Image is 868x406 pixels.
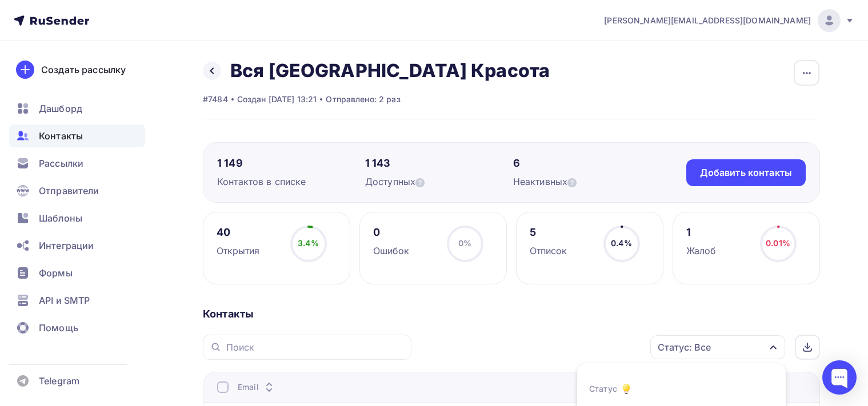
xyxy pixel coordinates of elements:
[373,226,410,239] div: 0
[230,59,550,82] h2: Вся [GEOGRAPHIC_DATA] Красота
[326,94,400,105] div: Отправлено: 2 раз
[39,266,73,280] span: Формы
[9,207,145,230] a: Шаблоны
[700,166,792,179] div: Добавить контакты
[9,97,145,120] a: Дашборд
[513,156,661,170] div: 6
[9,179,145,202] a: Отправители
[39,184,99,198] span: Отправители
[39,294,90,307] span: API и SMTP
[39,239,94,252] span: Интеграции
[39,374,79,388] span: Telegram
[238,381,276,393] div: Email
[530,244,567,258] div: Отписок
[686,226,717,239] div: 1
[9,124,145,147] a: Контакты
[766,238,790,248] span: 0.01%
[217,226,260,239] div: 40
[237,94,317,105] div: Создан [DATE] 13:21
[530,226,567,239] div: 5
[217,156,365,170] div: 1 149
[686,244,717,258] div: Жалоб
[298,238,319,248] span: 3.4%
[589,383,617,395] div: Статус
[41,63,126,77] div: Создать рассылку
[513,175,661,188] div: Неактивных
[39,321,78,335] span: Помощь
[650,335,786,360] button: Статус: Все
[217,175,365,188] div: Контактов в списке
[203,94,228,105] div: #7484
[658,340,711,354] div: Статус: Все
[203,307,820,321] div: Контакты
[365,156,513,170] div: 1 143
[9,152,145,175] a: Рассылки
[39,211,82,225] span: Шаблоны
[604,9,854,32] a: [PERSON_NAME][EMAIL_ADDRESS][DOMAIN_NAME]
[226,341,405,353] input: Поиск
[611,238,632,248] span: 0.4%
[365,175,513,188] div: Доступных
[39,102,82,115] span: Дашборд
[373,244,410,258] div: Ошибок
[9,262,145,284] a: Формы
[458,238,471,248] span: 0%
[604,15,811,26] span: [PERSON_NAME][EMAIL_ADDRESS][DOMAIN_NAME]
[217,244,260,258] div: Открытия
[39,129,83,143] span: Контакты
[39,156,83,170] span: Рассылки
